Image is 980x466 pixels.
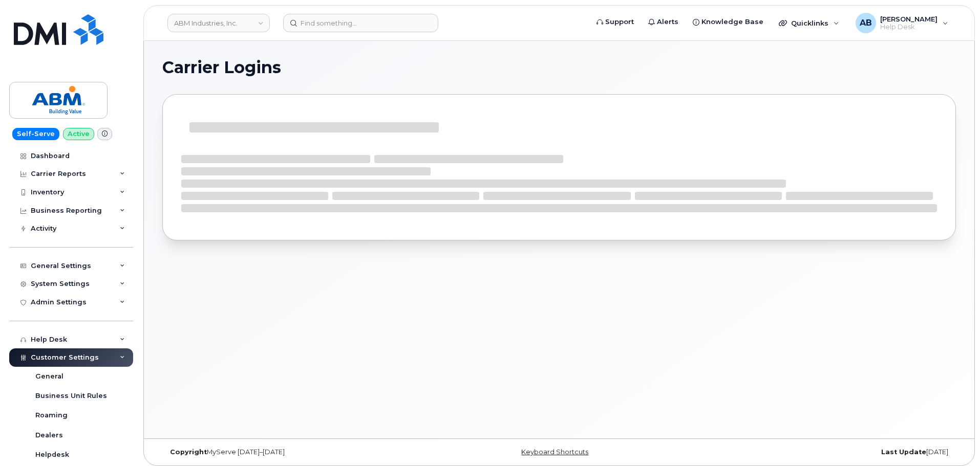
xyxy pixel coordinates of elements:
[162,448,427,456] div: MyServe [DATE]–[DATE]
[691,448,956,456] div: [DATE]
[521,448,588,456] a: Keyboard Shortcuts
[170,448,207,456] strong: Copyright
[162,60,281,75] span: Carrier Logins
[881,448,926,456] strong: Last Update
